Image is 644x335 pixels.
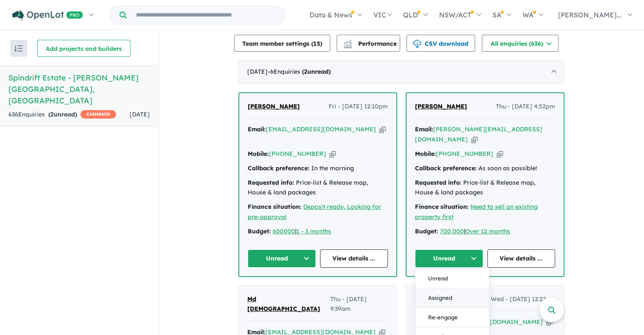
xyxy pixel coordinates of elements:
span: [PERSON_NAME] [415,102,467,110]
div: In the morning [248,163,388,174]
a: View details ... [320,249,388,268]
span: 15 [313,40,320,47]
strong: Budget: [248,227,271,235]
button: Copy [379,125,386,134]
div: | [415,227,555,237]
strong: Mobile: [248,150,269,158]
a: [EMAIL_ADDRESS][DOMAIN_NAME] [266,125,376,133]
button: Unread [415,249,483,268]
a: [PERSON_NAME] [248,102,300,112]
strong: Budget: [415,227,438,235]
span: [PERSON_NAME] [415,295,467,303]
img: Openlot PRO Logo White [12,10,83,21]
span: Wed - [DATE] 12:22pm [491,294,556,305]
img: download icon [413,40,421,48]
button: CSV download [406,35,475,52]
button: All enquiries (636) [482,35,558,52]
strong: Callback preference: [248,164,310,172]
a: Deposit ready, Looking for pre-approval [248,203,381,221]
span: Fri - [DATE] 12:10pm [329,102,388,112]
span: Md [DEMOGRAPHIC_DATA] [247,295,320,313]
span: 2 [50,111,54,118]
span: [PERSON_NAME]... [558,11,622,19]
span: [PERSON_NAME] [248,102,300,110]
a: 600000 [273,227,295,235]
span: Thu - [DATE] 9:39am [330,294,388,315]
img: bar-chart.svg [343,42,352,48]
a: Md [DEMOGRAPHIC_DATA] [247,294,330,315]
span: [DATE] [130,111,150,118]
a: 1 - 3 months [296,227,331,235]
img: line-chart.svg [344,40,351,44]
strong: ( unread) [48,111,77,118]
strong: Email: [415,318,433,326]
strong: Email: [415,125,433,133]
button: Unread [415,269,489,288]
strong: ( unread) [302,68,331,75]
button: Add projects and builders [37,40,130,57]
a: [PHONE_NUMBER] [269,150,326,158]
h5: Spindrift Estate - [PERSON_NAME][GEOGRAPHIC_DATA] , [GEOGRAPHIC_DATA] [8,72,150,106]
img: sort.svg [14,45,23,52]
button: Copy [497,150,503,158]
strong: Requested info: [415,179,462,186]
div: Price-list & Release map, House & land packages [248,178,388,198]
span: CASHBACK [80,110,116,119]
span: Thu - [DATE] 4:52pm [496,102,555,112]
a: [PERSON_NAME] [415,294,467,305]
strong: Email: [248,125,266,133]
button: Unread [248,249,316,268]
div: [DATE] [238,60,564,84]
button: Copy [471,135,478,144]
a: 700,000 [440,227,464,235]
a: [PERSON_NAME][EMAIL_ADDRESS][DOMAIN_NAME] [415,125,542,143]
input: Try estate name, suburb, builder or developer [128,6,283,24]
div: | [248,227,388,237]
span: 2 [304,68,307,75]
a: Over 12 months [465,227,510,235]
strong: Finance situation: [415,203,469,210]
a: [PERSON_NAME] [415,102,467,112]
button: Copy [329,150,336,158]
button: Re-engage [415,307,489,327]
strong: Finance situation: [248,203,301,210]
a: View details ... [487,249,556,268]
div: Price-list & Release map, House & land packages [415,178,555,198]
a: Need to sell an existing property first [415,203,538,221]
strong: Mobile: [415,150,436,158]
span: Performance [345,40,397,47]
button: Performance [337,35,400,52]
div: As soon as possible! [415,163,555,174]
div: 636 Enquir ies [8,110,116,120]
span: - 6 Enquir ies [268,68,331,75]
strong: Callback preference: [415,164,477,172]
button: Assigned [415,288,489,307]
strong: Requested info: [248,179,294,186]
a: [PHONE_NUMBER] [436,150,493,158]
button: Team member settings (15) [234,35,330,52]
